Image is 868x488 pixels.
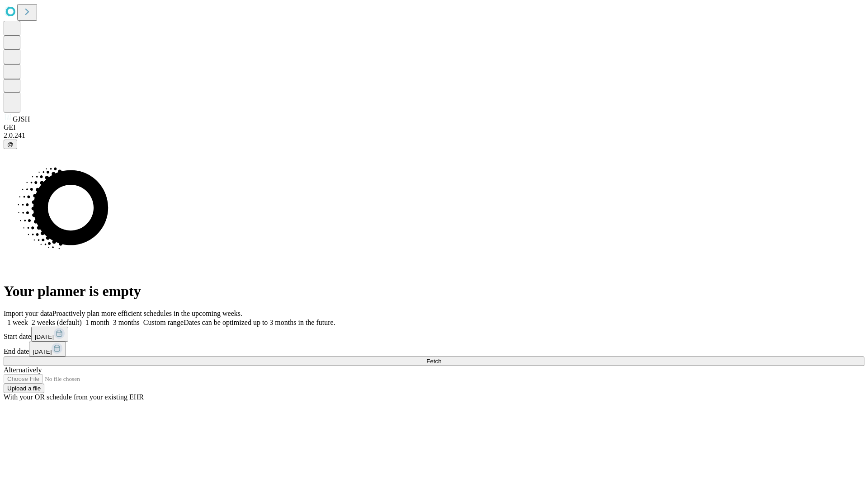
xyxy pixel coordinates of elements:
span: Alternatively [4,366,42,374]
div: GEI [4,123,864,131]
span: 3 months [113,319,140,326]
button: Upload a file [4,384,44,393]
button: [DATE] [31,327,68,342]
span: [DATE] [35,333,54,340]
span: With your OR schedule from your existing EHR [4,393,144,401]
span: Fetch [426,358,441,365]
span: Custom range [143,319,184,326]
span: 2 weeks (default) [32,319,82,326]
span: Proactively plan more efficient schedules in the upcoming weeks. [52,310,242,317]
div: End date [4,342,864,357]
button: [DATE] [29,342,66,357]
h1: Your planner is empty [4,283,864,300]
span: 1 week [7,319,28,326]
div: Start date [4,327,864,342]
span: @ [7,141,14,148]
button: @ [4,140,17,149]
span: Dates can be optimized up to 3 months in the future. [184,319,335,326]
button: Fetch [4,357,864,366]
span: [DATE] [33,348,52,355]
span: GJSH [13,115,30,123]
span: Import your data [4,310,52,317]
div: 2.0.241 [4,131,864,140]
span: 1 month [85,319,109,326]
